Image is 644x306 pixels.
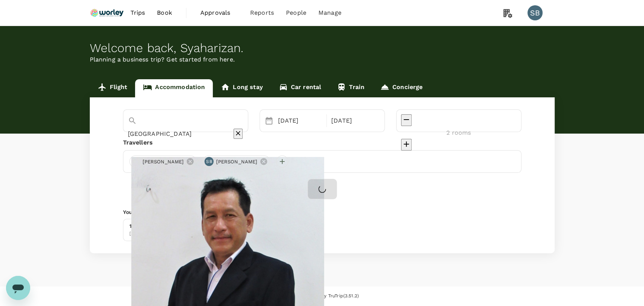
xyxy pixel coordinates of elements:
[157,8,172,17] span: Book
[372,79,430,97] a: Concierge
[401,114,412,126] button: decrease
[90,79,135,97] a: Flight
[286,8,306,17] span: People
[123,208,521,216] p: Your recent search
[401,127,516,139] input: Add rooms
[329,79,372,97] a: Train
[200,8,238,17] span: Approvals
[271,79,329,97] a: Car rental
[135,79,213,97] a: Accommodation
[250,8,274,17] span: Reports
[129,155,197,168] div: [PERSON_NAME]
[211,158,262,166] span: [PERSON_NAME]
[90,5,124,21] img: Ranhill Worley Sdn Bhd
[138,158,189,166] span: [PERSON_NAME]
[243,135,244,136] button: Open
[321,292,359,300] span: by TruTrip ( 3.51.2 )
[90,41,555,55] div: Welcome back , Syaharizan .
[203,155,270,168] div: SB[PERSON_NAME]
[123,138,521,147] div: Travellers
[129,222,196,230] div: 1 night in [GEOGRAPHIC_DATA]
[318,8,341,17] span: Manage
[90,55,555,64] p: Planning a business trip? Get started from here.
[204,157,214,166] div: SB
[128,128,222,140] input: Search cities, hotels, work locations
[328,113,378,128] div: [DATE]
[234,129,243,139] button: Clear
[401,139,412,151] button: decrease
[213,79,271,97] a: Long stay
[129,230,196,238] div: [DATE] - [DATE] · 1 Traveller
[6,276,30,300] iframe: Button to launch messaging window
[130,8,145,17] span: Trips
[527,5,543,20] div: SB
[275,113,325,128] div: [DATE]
